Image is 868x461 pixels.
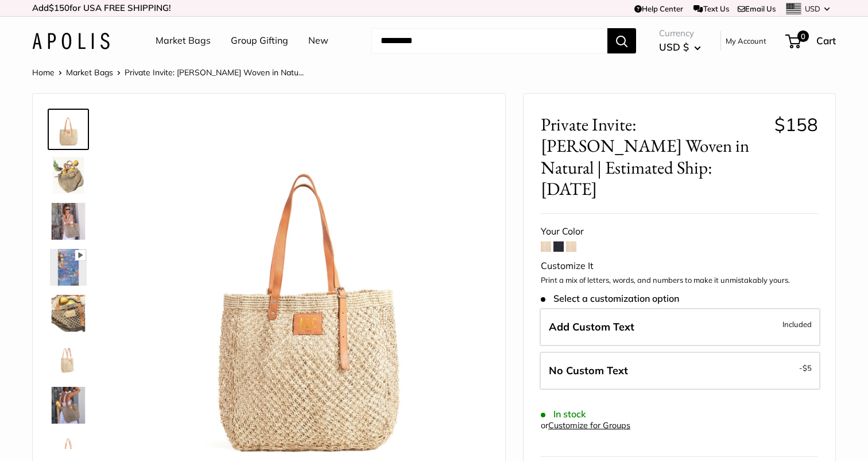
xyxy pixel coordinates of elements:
[48,201,89,242] a: Private Invite: Mercado Woven in Natural | Estimated Ship: Oct. 12th
[805,4,820,13] span: USD
[659,41,689,53] span: USD $
[541,258,818,275] div: Customize It
[48,109,89,150] a: Private Invite: Mercado Woven in Natural | Estimated Ship: Oct. 12th
[782,317,812,331] span: Included
[48,385,89,426] a: Private Invite: Mercado Woven in Natural | Estimated Ship: Oct. 12th
[540,352,820,390] label: Leave Blank
[48,293,89,334] a: Private Invite: Mercado Woven in Natural | Estimated Ship: Oct. 12th
[548,420,630,431] a: Customize for Groups
[541,418,630,433] div: or
[607,28,636,53] button: Search
[659,25,701,41] span: Currency
[541,409,586,420] span: In stock
[371,28,607,53] input: Search...
[50,203,87,240] img: Private Invite: Mercado Woven in Natural | Estimated Ship: Oct. 12th
[634,4,683,13] a: Help Center
[156,32,211,49] a: Market Bags
[549,364,628,377] span: No Custom Text
[799,361,812,375] span: -
[541,114,766,199] span: Private Invite: [PERSON_NAME] Woven in Natural | Estimated Ship: [DATE]
[541,223,818,240] div: Your Color
[803,363,812,372] span: $5
[32,67,55,78] a: Home
[549,320,634,333] span: Add Custom Text
[125,67,304,78] span: Private Invite: [PERSON_NAME] Woven in Natu...
[50,157,87,194] img: Private Invite: Mercado Woven in Natural | Estimated Ship: Oct. 12th
[816,34,836,47] span: Cart
[48,339,89,380] a: Private Invite: Mercado Woven in Natural | Estimated Ship: Oct. 12th
[738,4,776,13] a: Email Us
[786,32,836,50] a: 0 Cart
[540,308,820,346] label: Add Custom Text
[48,247,89,288] a: Private Invite: Mercado Woven in Natural | Estimated Ship: Oct. 12th
[797,30,809,42] span: 0
[541,275,818,286] p: Print a mix of letters, words, and numbers to make it unmistakably yours.
[50,387,87,424] img: Private Invite: Mercado Woven in Natural | Estimated Ship: Oct. 12th
[541,293,679,304] span: Select a customization option
[49,2,69,13] span: $150
[308,32,328,49] a: New
[32,33,110,49] img: Apolis
[32,65,304,80] nav: Breadcrumb
[48,155,89,196] a: Private Invite: Mercado Woven in Natural | Estimated Ship: Oct. 12th
[50,295,87,332] img: Private Invite: Mercado Woven in Natural | Estimated Ship: Oct. 12th
[50,341,87,378] img: Private Invite: Mercado Woven in Natural | Estimated Ship: Oct. 12th
[231,32,288,49] a: Group Gifting
[50,111,87,148] img: Private Invite: Mercado Woven in Natural | Estimated Ship: Oct. 12th
[66,67,113,78] a: Market Bags
[50,249,87,286] img: Private Invite: Mercado Woven in Natural | Estimated Ship: Oct. 12th
[774,113,818,136] span: $158
[659,38,701,56] button: USD $
[726,34,766,48] a: My Account
[693,4,728,13] a: Text Us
